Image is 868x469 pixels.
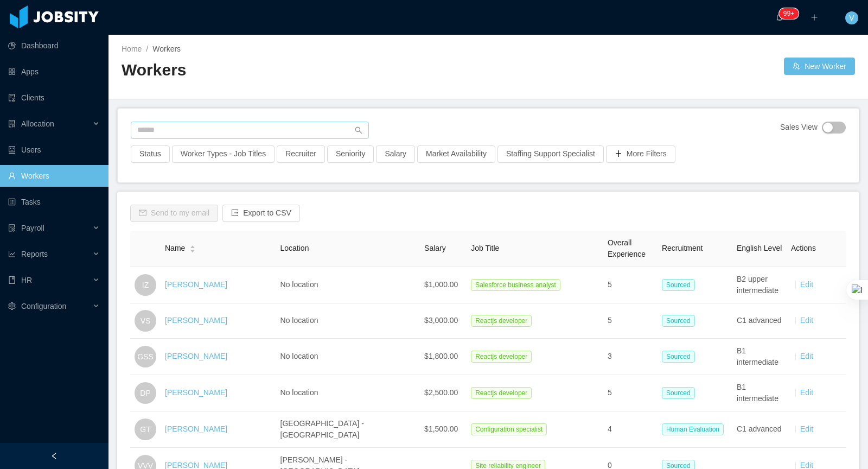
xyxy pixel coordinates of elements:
span: Job Title [471,244,499,252]
td: B1 intermediate [732,339,787,375]
span: GT [140,419,150,440]
span: Sourced [662,387,695,399]
a: icon: robotUsers [8,139,100,161]
td: 3 [603,339,658,375]
span: $2,500.00 [424,388,458,397]
span: VS [141,310,151,332]
span: Name [165,243,185,254]
div: Sort [189,244,196,251]
td: No location [276,339,420,375]
a: icon: pie-chartDashboard [8,35,100,56]
span: Location [280,244,309,252]
span: Recruitment [662,244,703,252]
span: DP [140,382,150,404]
td: 4 [603,411,658,448]
a: icon: userWorkers [8,165,100,187]
i: icon: book [8,276,16,284]
span: Actions [791,244,816,252]
span: Configuration specialist [471,423,547,435]
button: Staffing Support Specialist [497,145,604,163]
a: icon: appstoreApps [8,61,100,83]
a: Edit [800,424,813,433]
a: [PERSON_NAME] [165,424,227,433]
i: icon: setting [8,302,16,310]
button: Market Availability [417,145,495,163]
span: Configuration [21,302,66,310]
button: Seniority [327,145,374,163]
span: Sourced [662,279,695,291]
span: GSS [137,346,154,367]
span: Sales View [780,122,818,134]
a: icon: profileTasks [8,191,100,213]
span: V [849,11,854,24]
i: icon: caret-up [190,244,196,248]
td: B1 intermediate [732,375,787,411]
span: Reactjs developer [471,351,532,363]
span: $1,800.00 [424,352,458,360]
span: $1,500.00 [424,424,458,433]
span: Reports [21,250,48,258]
button: Recruiter [277,145,325,163]
a: Edit [800,280,813,289]
td: 5 [603,267,658,303]
span: Reactjs developer [471,387,532,399]
span: / [146,45,148,53]
span: $3,000.00 [424,316,458,325]
button: Worker Types - Job Titles [172,145,275,163]
span: English Level [737,244,782,252]
span: Allocation [21,119,54,128]
i: icon: bell [776,14,783,21]
span: Workers [152,45,181,53]
td: No location [276,303,420,339]
span: $1,000.00 [424,280,458,289]
sup: 914 [779,8,799,19]
h2: Workers [122,59,488,81]
a: [PERSON_NAME] [165,280,227,289]
span: Payroll [21,224,44,232]
a: [PERSON_NAME] [165,388,227,397]
button: Salary [376,145,415,163]
span: IZ [142,274,149,296]
i: icon: line-chart [8,250,16,258]
i: icon: search [355,126,362,134]
i: icon: solution [8,120,16,128]
a: Edit [800,352,813,360]
span: Human Evaluation [662,423,724,435]
a: [PERSON_NAME] [165,316,227,325]
td: C1 advanced [732,303,787,339]
span: Reactjs developer [471,315,532,327]
a: Home [122,45,142,53]
a: Edit [800,388,813,397]
td: [GEOGRAPHIC_DATA] - [GEOGRAPHIC_DATA] [276,411,420,448]
span: Salary [424,244,446,252]
span: Overall Experience [608,238,646,258]
td: 5 [603,375,658,411]
i: icon: caret-down [190,248,196,251]
i: icon: plus [810,14,818,21]
a: [PERSON_NAME] [165,352,227,360]
a: Edit [800,316,813,325]
a: icon: auditClients [8,87,100,109]
button: icon: exportExport to CSV [222,205,300,222]
button: Status [131,145,170,163]
td: No location [276,267,420,303]
td: B2 upper intermediate [732,267,787,303]
span: Sourced [662,351,695,363]
span: HR [21,276,32,284]
td: 5 [603,303,658,339]
td: C1 advanced [732,411,787,448]
td: No location [276,375,420,411]
span: Sourced [662,315,695,327]
i: icon: file-protect [8,224,16,232]
button: icon: usergroup-addNew Worker [784,58,855,75]
button: icon: plusMore Filters [606,145,675,163]
span: Salesforce business analyst [471,279,560,291]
